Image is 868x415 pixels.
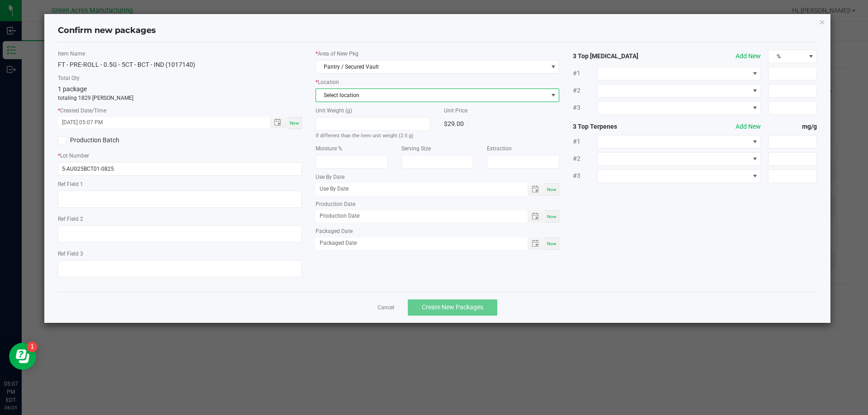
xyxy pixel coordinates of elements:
span: #3 [573,103,597,112]
span: 1 package [58,85,87,93]
strong: 3 Top [MEDICAL_DATA] [573,51,670,61]
span: #2 [573,86,597,95]
label: Packaged Date [316,227,560,235]
span: Create New Packages [422,303,483,311]
label: Use By Date [316,173,560,181]
label: Lot Number [58,152,302,160]
span: #1 [573,69,597,78]
strong: 3 Top Terpenes [573,122,670,131]
span: Now [547,241,557,246]
p: totaling 1829 [PERSON_NAME] [58,94,302,102]
span: Toggle popup [528,238,545,250]
span: Toggle popup [528,183,545,196]
span: Toggle popup [270,117,288,128]
label: Item Name [58,50,302,58]
span: % [769,50,805,63]
label: Ref Field 2 [58,215,302,223]
button: Add New [736,122,761,131]
span: Now [290,121,299,126]
span: #3 [573,171,597,181]
button: Add New [736,51,761,61]
div: FT - PRE-ROLL - 0.5G - 5CT - BCT - IND (1017140) [58,60,302,70]
label: Location [316,78,560,86]
input: Packaged Date [316,238,518,249]
label: Unit Weight (g) [316,107,431,115]
label: Ref Field 3 [58,250,302,258]
label: Extraction [487,145,559,153]
div: $29.00 [444,117,559,131]
small: If different than the item unit weight (2.5 g) [316,133,413,139]
label: Created Date/Time [58,107,302,115]
a: Cancel [377,304,394,312]
span: Toggle popup [528,210,545,223]
button: Create New Packages [408,299,497,316]
span: Select location [316,89,548,102]
span: Now [547,187,557,192]
label: Production Date [316,200,560,208]
strong: mg/g [768,122,817,131]
label: Serving Size [401,145,474,153]
label: Area of New Pkg [316,50,560,58]
input: Production Date [316,210,518,222]
span: Pantry / Secured Vault [316,61,548,73]
label: Ref Field 1 [58,180,302,188]
span: #2 [573,154,597,163]
h4: Confirm new packages [58,25,817,37]
iframe: Resource center unread badge [27,341,38,352]
input: Use By Date [316,183,518,195]
span: Now [547,214,557,219]
label: Unit Price [444,107,559,115]
label: Production Batch [58,135,173,145]
label: Moisture % [316,145,388,153]
span: #1 [573,137,597,146]
iframe: Resource center [9,343,36,370]
input: Created Datetime [58,117,260,128]
label: Total Qty [58,74,302,82]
